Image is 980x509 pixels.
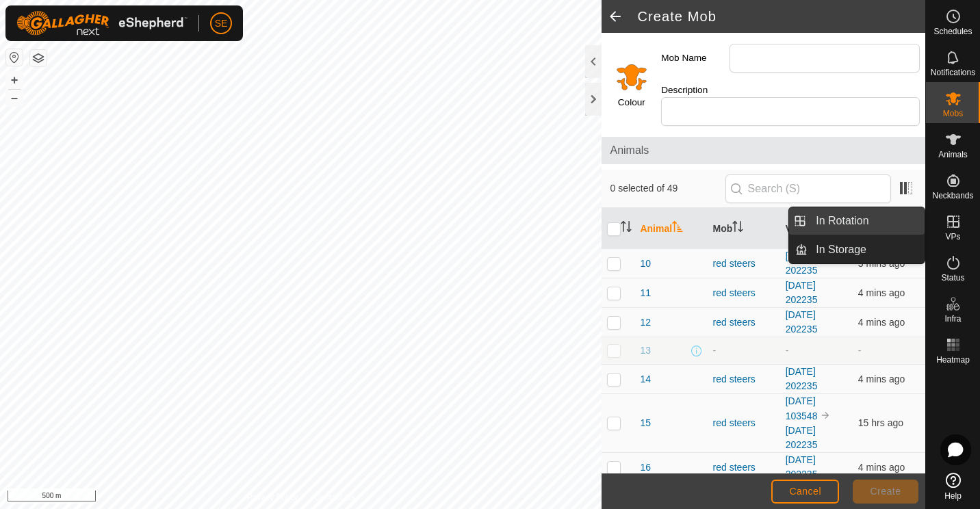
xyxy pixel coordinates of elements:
span: 10 [640,257,651,271]
span: Create [871,486,901,497]
label: Mob Name [661,44,730,73]
span: 12 Aug 2025, 7:35 am [858,317,905,328]
span: 12 Aug 2025, 7:35 am [858,374,905,384]
span: Animals [610,142,917,159]
span: 12 Aug 2025, 7:35 am [858,287,905,298]
p-sorticon: Activate to sort [672,223,683,234]
button: Map Layers [30,50,47,66]
div: red steers [713,286,775,300]
th: Mob [708,208,780,249]
span: 12 Aug 2025, 7:35 am [858,462,905,473]
div: red steers [713,416,775,430]
span: 15 [640,416,651,430]
span: Notifications [931,68,975,77]
h2: Create Mob [637,8,925,25]
input: Search (S) [725,174,891,203]
span: Cancel [789,486,821,497]
a: In Storage [808,236,925,263]
label: Description [661,83,730,97]
div: red steers [713,372,775,387]
span: 16 [640,460,651,475]
span: Animals [938,151,968,159]
span: 14 [640,372,651,387]
span: - [858,345,862,356]
a: Contact Us [314,491,354,504]
a: Privacy Policy [247,491,298,504]
button: Create [853,480,918,504]
span: Schedules [933,27,972,36]
button: Reset Map [6,49,23,66]
div: red steers [713,257,775,271]
span: 12 [640,315,651,330]
a: [DATE] 202235 [786,454,818,480]
a: Help [926,467,980,506]
span: 12 Aug 2025, 7:35 am [858,258,905,269]
div: - [713,343,775,358]
span: In Rotation [816,213,868,229]
a: [DATE] 202235 [786,425,818,450]
span: Heatmap [936,356,970,364]
a: In Rotation [808,207,925,235]
button: Cancel [771,480,839,504]
a: [DATE] 103548 [786,395,818,421]
span: Infra [944,315,961,323]
th: VP [780,208,853,249]
app-display-virtual-paddock-transition: - [786,345,789,356]
span: Status [941,274,964,282]
a: [DATE] 202235 [786,309,818,335]
span: Help [944,492,962,500]
img: Gallagher Logo [16,11,188,36]
span: Mobs [943,109,963,118]
p-sorticon: Activate to sort [621,223,632,234]
span: In Storage [816,242,866,258]
a: [DATE] 202235 [786,366,818,391]
button: – [6,90,23,106]
label: Colour [618,96,645,109]
div: red steers [713,315,775,330]
p-sorticon: Activate to sort [732,223,743,234]
div: red steers [713,460,775,475]
a: [DATE] 202235 [786,250,818,276]
span: 11 [640,286,651,300]
li: In Rotation [789,207,925,235]
span: 13 [640,343,651,358]
button: + [6,72,23,88]
img: to [820,410,831,421]
span: SE [215,16,228,31]
span: 0 selected of 49 [610,181,725,196]
span: Neckbands [932,192,973,200]
th: Animal [634,208,707,249]
li: In Storage [789,236,925,263]
span: 11 Aug 2025, 4:35 pm [858,417,903,428]
a: [DATE] 202235 [786,280,818,305]
span: VPs [945,233,960,241]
